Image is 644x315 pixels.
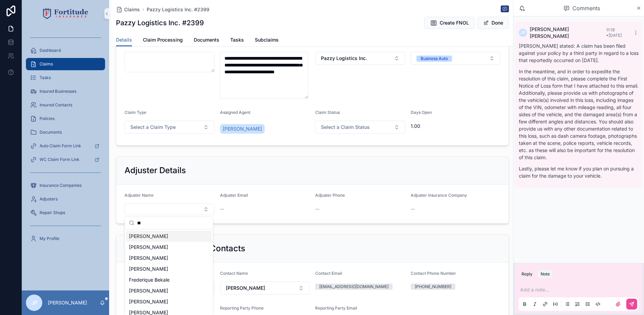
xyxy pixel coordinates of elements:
[411,123,501,130] span: 1.00
[541,271,550,277] div: Note
[125,165,186,176] h2: Adjuster Details
[220,124,265,134] a: [PERSON_NAME]
[129,255,168,261] span: [PERSON_NAME]
[116,6,140,13] a: Claims
[130,124,176,131] span: Select a Claim Type
[315,305,357,311] span: Reporting Party Email
[26,179,105,192] a: Insurance Companies
[129,233,168,240] span: [PERSON_NAME]
[40,236,59,241] span: My Profile
[26,58,105,70] a: Claims
[411,110,432,115] span: Days Open
[22,27,109,254] div: scrollable content
[31,299,38,307] span: JP
[26,126,105,138] a: Documents
[315,271,342,276] span: Contact Email
[125,110,146,115] span: Claim Type
[315,110,340,115] span: Claim Status
[521,30,526,35] span: JP
[116,34,132,47] a: Details
[530,26,606,40] span: [PERSON_NAME] [PERSON_NAME]
[26,193,105,205] a: Adjusters
[40,157,79,162] span: WC Claim Form Link
[147,6,209,13] a: Pazzy Logistics Inc. #2399
[125,121,215,134] button: Select Button
[519,68,639,161] p: In the meantime, and in order to expedite the resolution of this claim, please complete the First...
[415,284,451,290] div: [PHONE_NUMBER]
[129,276,170,283] span: Frederique Bekale
[411,206,415,212] span: --
[255,36,279,43] span: Subclaims
[223,125,262,132] span: [PERSON_NAME]
[538,270,553,278] button: Note
[124,6,140,13] span: Claims
[125,204,215,215] button: Select Button
[519,165,639,179] p: Lastly, please let me know if you plan on pursuing a claim for the damage to your vehicle.
[519,270,535,278] button: Reply
[40,143,81,149] span: Auto Claim Form Link
[40,61,53,67] span: Claims
[40,102,72,108] span: Insured Contacts
[40,196,58,202] span: Adjusters
[40,116,55,121] span: Policies
[230,36,244,43] span: Tasks
[220,206,224,212] span: --
[411,193,467,198] span: Adjuster Insurance Company
[315,121,405,134] button: Select Button
[572,4,600,12] span: Comments
[315,193,345,198] span: Adjuster Phone
[315,52,405,65] button: Select Button
[319,284,389,290] div: [EMAIL_ADDRESS][DOMAIN_NAME]
[129,266,168,272] span: [PERSON_NAME]
[424,17,475,29] button: Create FNOL
[116,36,132,43] span: Details
[26,44,105,57] a: Dashboard
[519,42,639,64] p: [PERSON_NAME] stated: A claim has been filed against your policy by a third party in regard to a ...
[220,110,250,115] span: Assigned Agent
[26,140,105,152] a: Auto Claim Form Link
[143,36,183,43] span: Claim Processing
[321,124,370,131] span: Select a Claim Status
[220,271,248,276] span: Contact Name
[26,85,105,97] a: Insured Businesses
[26,232,105,245] a: My Profile
[129,244,168,251] span: [PERSON_NAME]
[48,299,87,306] p: [PERSON_NAME]
[226,285,265,291] span: [PERSON_NAME]
[220,305,264,311] span: Reporting Party Phone
[40,130,62,135] span: Documents
[220,282,310,295] button: Select Button
[40,183,82,188] span: Insurance Companies
[230,34,244,47] a: Tasks
[421,56,448,62] div: Business Auto
[220,193,248,198] span: Adjuster Email
[129,298,168,305] span: [PERSON_NAME]
[116,18,204,28] h1: Pazzy Logistics Inc. #2399
[440,19,469,26] span: Create FNOL
[26,207,105,219] a: Repair Shops
[411,271,456,276] span: Contact Phone Number
[26,72,105,84] a: Tasks
[194,36,219,43] span: Documents
[40,89,76,94] span: Insured Businesses
[43,8,88,19] img: App logo
[606,27,622,38] span: 11:19 • [DATE]
[26,153,105,166] a: WC Claim Form Link
[129,287,168,294] span: [PERSON_NAME]
[40,48,61,53] span: Dashboard
[255,34,279,47] a: Subclaims
[321,55,367,62] span: Pazzy Logistics Inc.
[411,52,501,65] button: Select Button
[40,210,65,215] span: Repair Shops
[26,112,105,125] a: Policies
[40,75,51,80] span: Tasks
[125,193,153,198] span: Adjuster Name
[315,206,319,212] span: --
[194,34,219,47] a: Documents
[26,99,105,111] a: Insured Contacts
[478,17,509,29] button: Done
[143,34,183,47] a: Claim Processing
